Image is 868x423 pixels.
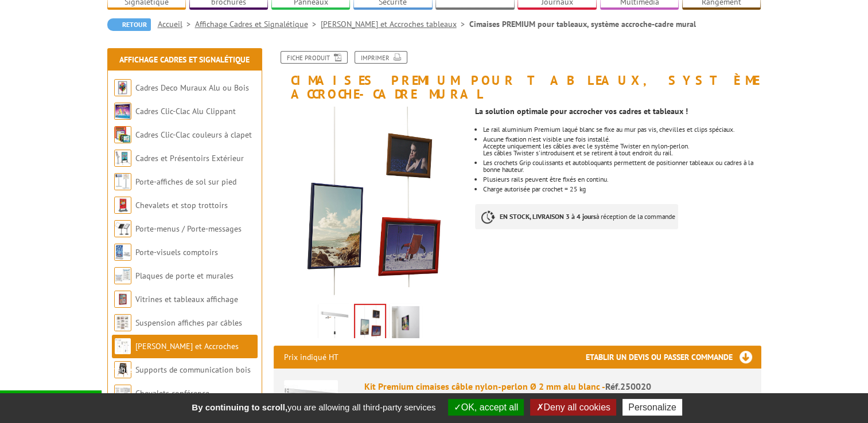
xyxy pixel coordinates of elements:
a: Cadres Clic-Clac couleurs à clapet [135,130,252,140]
h1: Cimaises PREMIUM pour tableaux, système accroche-cadre mural [265,51,770,101]
a: Chevalets conférence [135,388,209,398]
img: Plaques de porte et murales [114,267,131,284]
button: OK, accept all [448,399,524,416]
img: Suspension affiches par câbles [114,314,131,331]
p: Prix indiqué HT [284,346,338,369]
a: Suspension affiches par câbles [135,318,242,328]
a: Cadres et Présentoirs Extérieur [135,153,244,163]
img: Porte-menus / Porte-messages [114,220,131,237]
a: Accueil [158,19,195,29]
p: Les câbles Twister s'introduisent et se retirent à tout endroit du rail. [483,150,761,156]
img: Cadres Clic-Clac couleurs à clapet [114,126,131,143]
img: Cadres Deco Muraux Alu ou Bois [114,79,131,96]
img: 250020_kit_premium_cimaises_cable.jpg [274,107,467,300]
a: Porte-visuels comptoirs [135,247,218,257]
a: Plaques de porte et murales [135,271,233,281]
button: Personalize (modal window) [622,399,682,416]
strong: EN STOCK, LIVRAISON 3 à 4 jours [500,212,596,221]
img: Cadres et Présentoirs Extérieur [114,150,131,167]
li: Plusieurs rails peuvent être fixés en continu. [483,176,761,183]
img: cimaises_250020.jpg [321,306,348,342]
a: Imprimer [355,51,407,64]
a: Porte-affiches de sol sur pied [135,177,236,187]
strong: By continuing to scroll, [192,402,287,412]
p: à réception de la commande [475,204,678,229]
span: Réf.250020 [605,381,651,392]
strong: La solution optimale pour accrocher vos cadres et tableaux ! [475,106,688,116]
div: Kit Premium cimaises câble nylon-perlon Ø 2 mm alu blanc - [364,380,751,393]
img: Porte-affiches de sol sur pied [114,173,131,190]
a: [PERSON_NAME] et Accroches tableaux [321,19,469,29]
a: Affichage Cadres et Signalétique [195,19,321,29]
span: you are allowing all third-party services [186,402,441,412]
a: Porte-menus / Porte-messages [135,224,242,234]
a: Supports de communication bois [135,365,251,375]
a: Retour [107,18,151,31]
p: Accepte uniquement les câbles avec le système Twister en nylon-perlon. [483,143,761,150]
li: Les crochets Grip coulissants et autobloquants permettent de positionner tableaux ou cadres à la ... [483,159,761,173]
li: Charge autorisée par crochet = 25 kg [483,186,761,193]
p: Aucune fixation n'est visible une fois installé. [483,136,761,143]
a: Chevalets et stop trottoirs [135,200,228,210]
a: Vitrines et tableaux affichage [135,294,238,304]
a: Fiche produit [281,51,348,64]
img: rail_cimaise_horizontal_fixation_installation_cadre_decoration_tableau_vernissage_exposition_affi... [392,306,419,342]
a: Cadres Deco Muraux Alu ou Bois [135,83,249,93]
a: Cadres Clic-Clac Alu Clippant [135,106,236,116]
h3: Etablir un devis ou passer commande [586,346,761,369]
img: Chevalets et stop trottoirs [114,197,131,214]
img: 250020_kit_premium_cimaises_cable.jpg [355,305,385,340]
button: Deny all cookies [530,399,616,416]
a: Affichage Cadres et Signalétique [119,54,250,65]
img: Cadres Clic-Clac Alu Clippant [114,103,131,120]
img: Chevalets conférence [114,385,131,402]
img: Vitrines et tableaux affichage [114,291,131,308]
p: Le rail aluminium Premium laqué blanc se fixe au mur pas vis, chevilles et clips spéciaux. [483,126,761,133]
img: Porte-visuels comptoirs [114,244,131,261]
li: Cimaises PREMIUM pour tableaux, système accroche-cadre mural [469,18,696,30]
img: Cimaises et Accroches tableaux [114,338,131,355]
a: [PERSON_NAME] et Accroches tableaux [114,341,239,375]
